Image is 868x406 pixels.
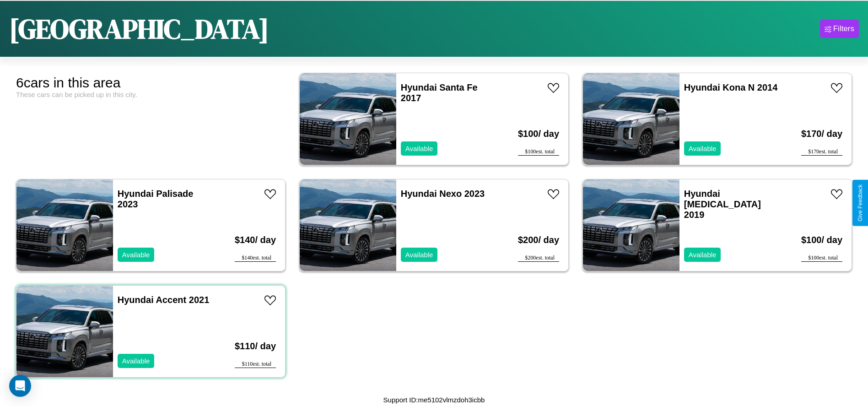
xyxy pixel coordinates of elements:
div: 6 cars in this area [16,75,286,91]
a: Hyundai Accent 2021 [118,295,210,305]
div: $ 140 est. total [235,254,276,262]
p: Available [122,355,150,367]
h3: $ 140 / day [235,226,276,254]
p: Available [689,142,717,155]
div: $ 100 est. total [518,148,559,156]
div: Open Intercom Messenger [9,375,31,397]
a: Hyundai Kona N 2014 [684,82,778,92]
h3: $ 100 / day [518,119,559,148]
h3: $ 100 / day [801,226,842,254]
div: Give Feedback [857,184,863,222]
h1: [GEOGRAPHIC_DATA] [9,10,269,48]
button: Filters [820,20,859,38]
p: Available [405,249,433,261]
div: Filters [833,24,854,33]
h3: $ 110 / day [235,332,276,361]
a: Hyundai [MEDICAL_DATA] 2019 [684,189,761,220]
div: $ 170 est. total [801,148,842,156]
div: $ 110 est. total [235,361,276,368]
h3: $ 200 / day [518,226,559,254]
div: These cars can be picked up in this city. [16,91,286,98]
h3: $ 170 / day [801,119,842,148]
p: Support ID: me5102vlmzdoh3icbb [383,394,485,406]
a: Hyundai Palisade 2023 [118,189,194,209]
a: Hyundai Santa Fe 2017 [401,82,478,103]
p: Available [689,249,717,261]
div: $ 100 est. total [801,254,842,262]
div: $ 200 est. total [518,254,559,262]
a: Hyundai Nexo 2023 [401,189,485,199]
p: Available [122,249,150,261]
p: Available [405,142,433,155]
